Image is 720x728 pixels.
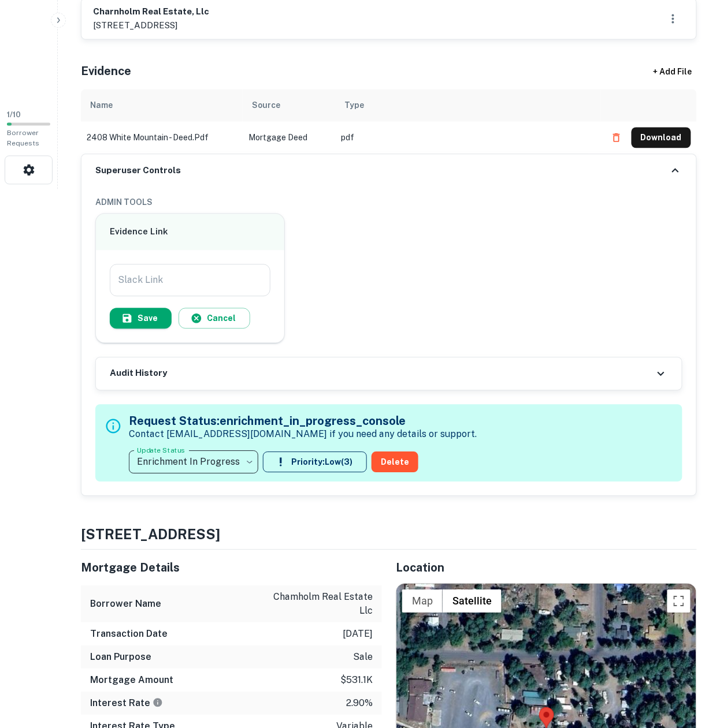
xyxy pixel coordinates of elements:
[90,99,113,113] div: Name
[243,89,335,122] th: Source
[632,128,691,148] button: Download
[372,452,418,473] button: Delete
[110,226,270,239] h6: Evidence Link
[632,62,713,83] div: + Add File
[95,196,682,209] h6: ADMIN TOOLS
[335,89,600,122] th: Type
[81,559,382,577] h5: Mortgage Details
[263,452,367,473] button: Priority:Low(3)
[252,99,280,113] div: Source
[90,697,163,711] h6: Interest Rate
[90,598,161,611] h6: Borrower Name
[93,19,209,33] p: [STREET_ADDRESS]
[243,122,335,154] td: Mortgage Deed
[95,165,181,178] h6: Superuser Controls
[93,6,209,19] h6: charnholm real estate, llc
[335,122,600,154] td: pdf
[81,122,243,154] td: 2408 white mountain - deed.pdf
[81,524,697,545] h4: [STREET_ADDRESS]
[346,697,373,711] p: 2.90%
[179,308,250,329] button: Cancel
[129,413,477,430] h5: Request Status: enrichment_in_progress_console
[81,89,697,154] div: scrollable content
[396,559,697,577] h5: Location
[340,674,373,688] p: $531.1k
[90,674,173,688] h6: Mortgage Amount
[7,129,39,148] span: Borrower Requests
[129,446,258,479] div: Enrichment In Progress
[667,590,691,613] button: Toggle fullscreen view
[81,63,131,80] h5: Evidence
[129,428,477,442] p: Contact [EMAIL_ADDRESS][DOMAIN_NAME] if you need any details or support.
[7,111,21,120] span: 1 / 10
[344,99,364,113] div: Type
[81,89,243,122] th: Name
[153,698,163,708] svg: The interest rates displayed on the website are for informational purposes only and may be report...
[606,129,627,147] button: Delete file
[269,591,373,618] p: chamholm real estate llc
[443,590,502,613] button: Show satellite imagery
[110,367,167,380] h6: Audit History
[343,628,373,641] p: [DATE]
[402,590,443,613] button: Show street map
[137,446,185,456] label: Update Status
[110,308,172,329] button: Save
[662,636,720,691] iframe: Chat Widget
[90,628,168,641] h6: Transaction Date
[353,651,373,664] p: sale
[90,651,151,664] h6: Loan Purpose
